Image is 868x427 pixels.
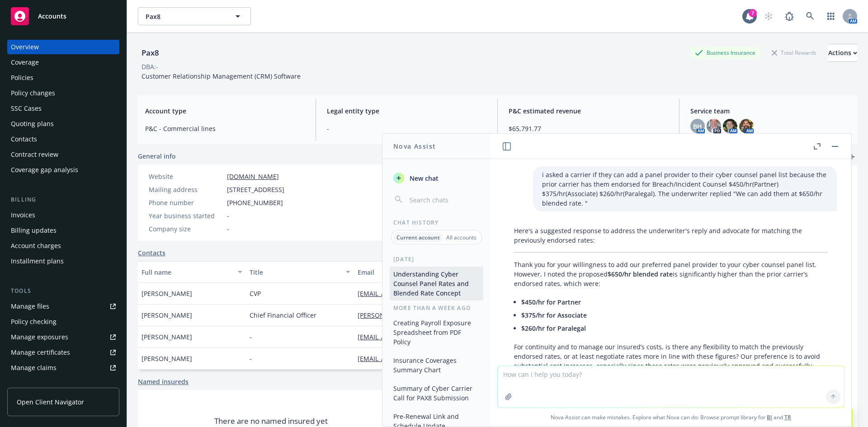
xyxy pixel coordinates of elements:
span: - [327,124,486,133]
p: Here's a suggested response to address the underwriter's reply and advocate for matching the prev... [514,226,828,245]
span: Pax8 [146,12,224,21]
div: Tools [7,286,119,296]
div: Year business started [149,211,223,221]
span: New chat [408,174,439,183]
span: General info [138,151,176,161]
div: More than a week ago [382,304,491,312]
p: i asked a carrier if they can add a panel provider to their cyber counsel panel list because the ... [542,170,828,208]
div: Manage files [11,299,49,314]
a: Manage files [7,299,119,314]
div: Manage claims [11,361,57,375]
span: Nova Assist can make mistakes. Explore what Nova can do: Browse prompt library for and [494,408,848,427]
div: Phone number [149,198,223,207]
button: Actions [828,44,857,62]
div: Policy changes [11,86,55,100]
a: TR [784,413,791,421]
span: $375/hr for Associate [521,311,587,319]
div: Contacts [11,132,37,146]
div: Contract review [11,147,58,162]
span: Legal entity type [327,106,486,116]
span: $450/hr for Partner [521,298,581,306]
div: Manage BORs [11,376,53,390]
div: Policies [11,70,33,85]
div: Manage certificates [11,345,70,360]
button: Creating Payroll Exposure Spreadsheet from PDF Policy [390,315,483,349]
a: SSC Cases [7,101,119,116]
a: Manage claims [7,361,119,375]
a: Switch app [822,7,840,25]
div: Coverage [11,55,39,70]
span: $65,791.77 [509,124,668,133]
a: [EMAIL_ADDRESS][DOMAIN_NAME] [358,289,471,298]
span: There are no named insured yet [214,416,328,427]
a: Invoices [7,208,119,222]
div: Coverage gap analysis [11,163,78,177]
a: Manage certificates [7,345,119,360]
a: [EMAIL_ADDRESS][DOMAIN_NAME] [358,333,471,341]
a: BI [767,413,772,421]
button: Summary of Cyber Carrier Call for PAX8 Submission [390,381,483,405]
a: Start snowing [759,7,778,25]
button: Title [246,261,354,283]
a: Quoting plans [7,117,119,131]
p: All accounts [446,234,476,241]
p: Current account [396,234,440,241]
a: Billing updates [7,223,119,238]
button: Insurance Coverages Summary Chart [390,353,483,377]
button: New chat [390,170,483,186]
a: Report a Bug [780,7,798,25]
span: P&C estimated revenue [509,106,668,116]
span: [PERSON_NAME] [142,332,192,342]
div: Billing updates [11,223,57,238]
a: Manage exposures [7,330,119,344]
button: Pax8 [138,7,251,25]
img: photo [707,119,721,133]
button: Full name [138,261,246,283]
span: - [250,332,252,342]
div: Installment plans [11,254,64,268]
div: Chat History [382,219,491,226]
a: Contract review [7,147,119,162]
span: [PERSON_NAME] [142,354,192,363]
div: DBA: - [142,62,158,71]
div: Total Rewards [767,47,821,58]
span: $650/hr blended rate [608,270,673,278]
span: Account type [145,106,305,116]
a: Coverage [7,55,119,70]
div: Account charges [11,239,61,253]
div: Email [358,267,520,277]
div: Company size [149,224,223,234]
a: Contacts [7,132,119,146]
div: Website [149,172,223,181]
span: [STREET_ADDRESS] [227,185,284,194]
span: Open Client Navigator [17,397,84,407]
p: Thank you for your willingness to add our preferred panel provider to your cyber counsel panel li... [514,260,828,288]
span: - [227,211,229,221]
a: Coverage gap analysis [7,163,119,177]
span: CVP [250,289,261,298]
p: For continuity and to manage our insured’s costs, is there any flexibility to match the previousl... [514,342,828,380]
span: Accounts [38,13,66,20]
span: - [250,354,252,363]
span: [PHONE_NUMBER] [227,198,283,207]
a: Policy checking [7,314,119,329]
a: Account charges [7,239,119,253]
img: photo [723,119,737,133]
h1: Nova Assist [393,141,436,151]
div: Mailing address [149,185,223,194]
span: [PERSON_NAME] [142,289,192,298]
span: Customer Relationship Management (CRM) Software [142,72,301,80]
button: Email [354,261,534,283]
div: Policy checking [11,314,57,329]
div: Invoices [11,208,35,222]
div: Full name [142,267,232,277]
a: [DOMAIN_NAME] [227,172,279,181]
a: Search [801,7,819,25]
a: Manage BORs [7,376,119,390]
a: [PERSON_NAME][EMAIL_ADDRESS][DOMAIN_NAME] [358,311,521,319]
span: Chief Financial Officer [250,310,316,320]
a: add [846,151,857,162]
a: Overview [7,40,119,54]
